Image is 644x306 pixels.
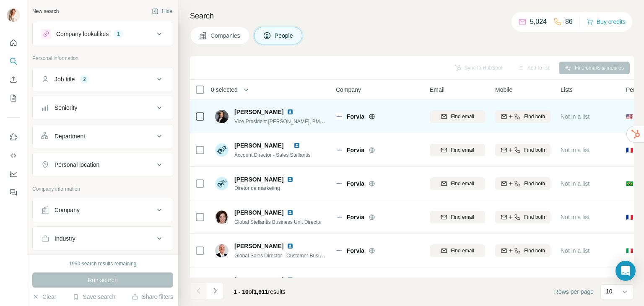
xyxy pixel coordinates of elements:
[210,31,241,40] span: Companies
[234,288,249,295] span: 1 - 10
[190,10,634,22] h4: Search
[7,54,20,69] button: Search
[430,177,485,190] button: Find email
[336,113,343,120] img: Logo of Forvia
[249,288,254,295] span: of
[606,287,613,296] p: 10
[114,30,123,38] div: 1
[7,8,20,22] img: Avatar
[234,288,286,295] span: results
[55,161,99,169] div: Personal location
[347,213,364,221] span: Forvia
[55,75,75,83] div: Job title
[524,113,545,120] span: Find both
[215,110,229,123] img: Avatar
[430,144,485,156] button: Find email
[430,211,485,223] button: Find email
[33,24,173,44] button: Company lookalikes1
[430,86,444,94] span: Email
[287,276,293,283] img: LinkedIn logo
[234,208,283,217] span: [PERSON_NAME]
[430,110,485,123] button: Find email
[287,176,293,183] img: LinkedIn logo
[336,247,343,254] img: Logo of Forvia
[254,288,268,295] span: 1,911
[293,142,300,149] img: LinkedIn logo
[234,142,283,149] span: [PERSON_NAME]
[7,130,20,145] button: Use Surfe on LinkedIn
[55,206,80,214] div: Company
[55,234,75,243] div: Industry
[347,112,364,121] span: Forvia
[32,293,56,301] button: Clear
[524,247,545,254] span: Find both
[451,247,474,254] span: Find email
[495,211,551,223] button: Find both
[561,247,589,254] span: Not in a list
[524,213,545,221] span: Find both
[530,17,547,27] p: 5,024
[561,113,589,120] span: Not in a list
[33,228,173,249] button: Industry
[146,5,178,18] button: Hide
[234,242,283,250] span: [PERSON_NAME]
[524,180,545,187] span: Find both
[215,143,229,157] img: Avatar
[287,243,293,249] img: LinkedIn logo
[56,30,109,38] div: Company lookalikes
[287,209,293,216] img: LinkedIn logo
[7,72,20,87] button: Enrich CSV
[561,86,573,94] span: Lists
[33,69,173,89] button: Job title2
[554,288,594,296] span: Rows per page
[615,261,636,281] div: Open Intercom Messenger
[234,219,322,225] span: Global Stellantis Business Unit Director
[33,155,173,175] button: Personal location
[215,277,229,291] img: Avatar
[561,147,589,153] span: Not in a list
[524,146,545,154] span: Find both
[287,109,293,115] img: LinkedIn logo
[7,185,20,200] button: Feedback
[565,17,573,27] p: 86
[215,177,229,190] img: Avatar
[451,113,474,120] span: Find email
[451,180,474,187] span: Find email
[347,179,364,188] span: Forvia
[495,244,551,257] button: Find both
[7,166,20,182] button: Dashboard
[587,16,626,28] button: Buy credits
[55,104,77,112] div: Seniority
[73,293,115,301] button: Save search
[32,185,173,193] p: Company information
[495,110,551,123] button: Find both
[234,184,304,192] span: Diretor de marketing
[347,146,364,154] span: Forvia
[430,244,485,257] button: Find email
[234,152,310,158] span: Account Director - Sales Stellantis
[495,86,512,94] span: Mobile
[234,175,283,184] span: [PERSON_NAME]
[132,293,173,301] button: Share filters
[451,213,474,221] span: Find email
[80,75,89,83] div: 2
[495,177,551,190] button: Find both
[33,126,173,146] button: Department
[207,283,223,299] button: Navigate to next page
[495,144,551,156] button: Find both
[626,179,633,188] span: 🇧🇷
[347,246,364,255] span: Forvia
[275,31,294,40] span: People
[234,252,372,259] span: Global Sales Director - Customer Business Unit STELLANTIS
[234,118,365,124] span: Vice President [PERSON_NAME], BMW CBU & Programs
[55,132,85,140] div: Department
[69,260,137,267] div: 1990 search results remaining
[336,147,343,153] img: Logo of Forvia
[626,246,633,255] span: 🇮🇹
[626,146,633,154] span: 🇫🇷
[33,200,173,220] button: Company
[626,213,633,221] span: 🇫🇷
[451,146,474,154] span: Find email
[215,210,229,224] img: Avatar
[7,148,20,163] button: Use Surfe API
